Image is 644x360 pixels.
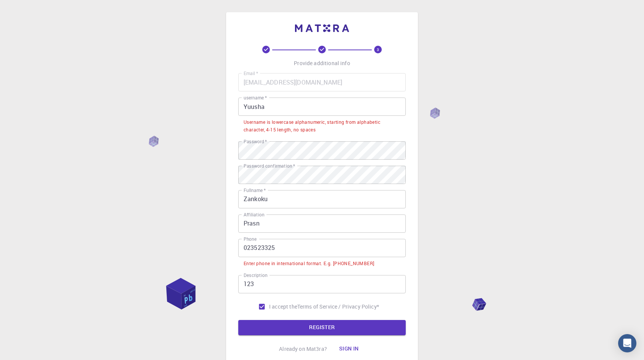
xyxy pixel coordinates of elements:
div: Open Intercom Messenger [618,334,636,352]
label: Phone [244,236,257,242]
label: Affiliation [244,211,264,218]
text: 3 [377,47,379,52]
button: Sign in [333,341,365,357]
label: Password [244,138,267,145]
label: Description [244,272,268,278]
label: Fullname [244,187,266,194]
p: Provide additional info [294,59,350,67]
label: username [244,94,267,101]
a: Terms of Service / Privacy Policy* [297,303,379,310]
label: Email [244,70,258,77]
p: Already on Mat3ra? [279,345,327,353]
span: I accept the [269,303,297,310]
p: Terms of Service / Privacy Policy * [297,303,379,310]
button: REGISTER [238,320,406,335]
div: Enter phone in international format. E.g. [PHONE_NUMBER] [244,260,374,267]
label: Password confirmation [244,163,295,169]
div: Username is lowercase alphanumeric, starting from alphabetic character, 4-15 length, no spaces [244,118,400,134]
